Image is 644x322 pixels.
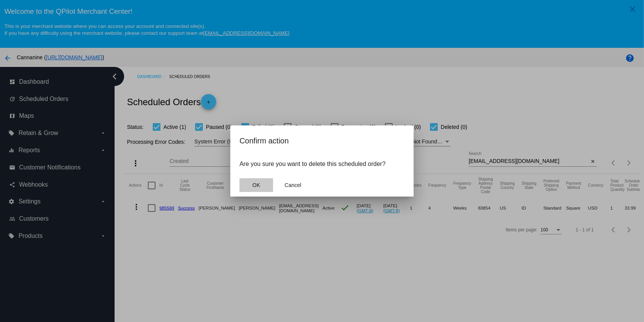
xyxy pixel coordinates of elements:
span: OK [252,182,260,188]
h2: Confirm action [239,135,405,147]
span: Cancel [285,182,301,188]
button: Close dialog [276,178,310,192]
button: Close dialog [239,178,273,192]
p: Are you sure you want to delete this scheduled order? [239,161,405,168]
